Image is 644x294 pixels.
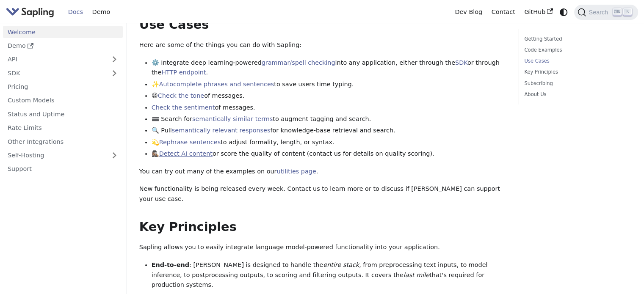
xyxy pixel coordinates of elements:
[152,104,215,111] a: Check the sentiment
[88,5,115,19] a: Demo
[159,139,221,146] a: Rephrase sentences
[3,40,123,52] a: Demo
[139,242,506,253] p: Sapling allows you to easily integrate language model-powered functionality into your application.
[524,35,629,43] a: Getting Started
[6,6,54,18] img: Sapling.ai
[3,108,123,120] a: Status and Uptime
[152,149,506,159] li: 🕵🏽‍♀️ or score the quality of content (contact us for details on quality scoring).
[159,81,274,88] a: Autocomplete phrases and sentences
[152,126,506,136] li: 🔍 Pull for knowledge-base retrieval and search.
[3,122,123,134] a: Rate Limits
[152,261,189,268] strong: End-to-end
[139,17,506,33] h2: Use Cases
[139,167,506,177] p: You can try out many of the examples on our .
[450,5,486,19] a: Dev Blog
[152,114,506,124] li: 🟰 Search for to augment tagging and search.
[3,81,123,93] a: Pricing
[455,59,467,66] a: SDK
[139,220,506,235] h2: Key Principles
[524,80,629,88] a: Subscribing
[152,103,506,113] li: of messages.
[152,58,506,78] li: ⚙️ Integrate deep learning-powered into any application, either through the or through the .
[574,5,638,20] button: Search (Ctrl+K)
[139,184,506,204] p: New functionality is being released every week. Contact us to learn more or to discuss if [PERSON...
[3,67,106,79] a: SDK
[524,91,629,99] a: About Us
[152,260,506,290] li: : [PERSON_NAME] is designed to handle the , from preprocessing text inputs, to model inference, t...
[172,127,271,134] a: semantically relevant responses
[158,92,204,99] a: Check the tone
[192,115,273,122] a: semantically similar terms
[3,163,123,175] a: Support
[3,149,123,162] a: Self-Hosting
[404,272,429,278] em: last mile
[139,40,506,50] p: Here are some of the things you can do with Sapling:
[106,67,123,79] button: Expand sidebar category 'SDK'
[323,261,359,268] em: entire stack
[152,137,506,148] li: 💫 to adjust formality, length, or syntax.
[152,91,506,101] li: 😀 of messages.
[6,6,57,18] a: Sapling.ai
[524,46,629,54] a: Code Examples
[159,150,213,157] a: Detect AI content
[276,168,316,175] a: utilities page
[3,94,123,107] a: Custom Models
[161,69,206,76] a: HTTP endpoint
[262,59,335,66] a: grammar/spell checking
[520,5,557,19] a: GitHub
[623,8,632,16] kbd: K
[3,53,106,66] a: API
[487,5,520,19] a: Contact
[3,135,123,148] a: Other Integrations
[586,9,613,16] span: Search
[3,26,123,38] a: Welcome
[558,6,570,18] button: Switch between dark and light mode (currently system mode)
[106,53,123,66] button: Expand sidebar category 'API'
[524,57,629,65] a: Use Cases
[64,5,88,19] a: Docs
[152,80,506,90] li: ✨ to save users time typing.
[524,68,629,76] a: Key Principles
